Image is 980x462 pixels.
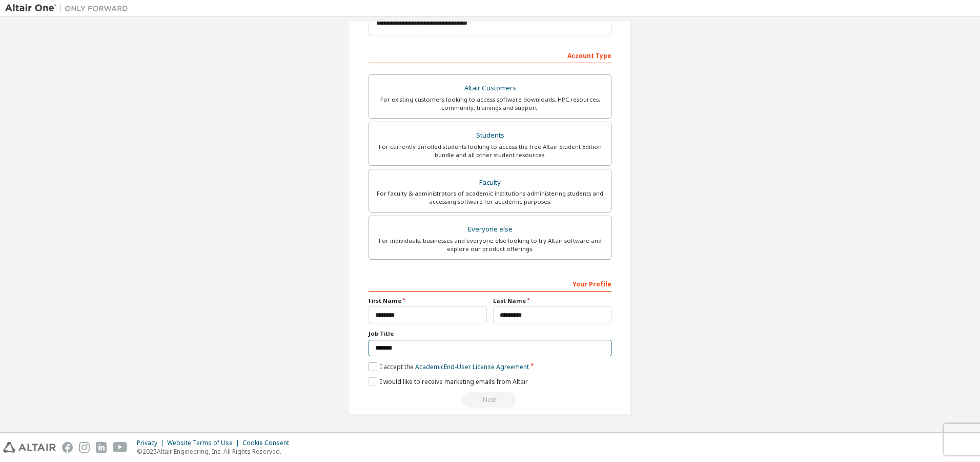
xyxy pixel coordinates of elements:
[96,442,107,453] img: linkedin.svg
[415,362,529,371] a: Academic End-User License Agreement
[493,297,611,305] label: Last Name
[242,439,295,447] div: Cookie Consent
[369,275,611,292] div: Your Profile
[369,392,611,408] div: Read and acccept EULA to continue
[369,330,611,338] label: Job Title
[375,143,605,159] div: For currently enrolled students looking to access the free Altair Student Edition bundle and all ...
[375,237,605,253] div: For individuals, businesses and everyone else looking to try Altair software and explore our prod...
[137,447,295,456] p: © 2025 Altair Engineering, Inc. All Rights Reserved.
[375,176,605,190] div: Faculty
[375,128,605,143] div: Students
[375,222,605,237] div: Everyone else
[167,439,242,447] div: Website Terms of Use
[62,442,73,453] img: facebook.svg
[369,297,487,305] label: First Name
[113,442,128,453] img: youtube.svg
[5,3,133,13] img: Altair One
[369,362,529,371] label: I accept the
[369,47,611,63] div: Account Type
[137,439,167,447] div: Privacy
[79,442,90,453] img: instagram.svg
[375,189,605,206] div: For faculty & administrators of academic institutions administering students and accessing softwa...
[369,377,528,386] label: I would like to receive marketing emails from Altair
[375,81,605,95] div: Altair Customers
[3,442,56,453] img: altair_logo.svg
[375,95,605,112] div: For existing customers looking to access software downloads, HPC resources, community, trainings ...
